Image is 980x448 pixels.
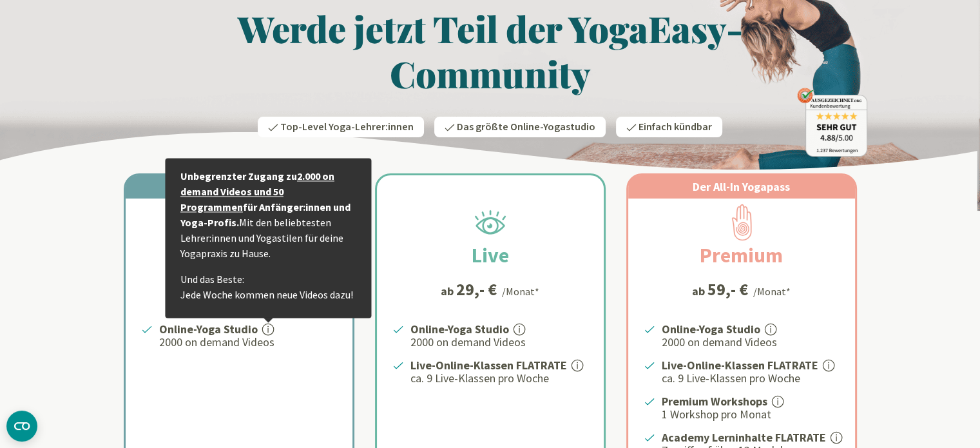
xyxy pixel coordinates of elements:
[410,371,588,386] p: ca. 9 Live-Klassen pro Woche
[180,170,334,213] a: 2.000 on demand Videos und 50 Programmen
[410,322,509,336] strong: Online-Yoga Studio
[662,371,840,386] p: ca. 9 Live-Klassen pro Woche
[441,240,540,271] h2: Live
[280,120,414,134] span: Top-Level Yoga-Lehrer:innen
[669,240,814,271] h2: Premium
[113,6,867,96] h1: Werde jetzt Teil der YogaEasy-Community
[662,358,818,373] strong: Live-Online-Klassen FLATRATE
[180,168,356,261] p: Mit den beliebtesten Lehrer:innen und Yogastilen für deine Yogapraxis zu Hause.
[159,322,258,336] strong: Online-Yoga Studio
[441,282,456,300] span: ab
[662,322,760,336] strong: Online-Yoga Studio
[639,120,712,134] span: Einfach kündbar
[693,179,790,194] span: Der All-In Yogapass
[456,281,497,298] div: 29,- €
[159,335,337,350] p: 2000 on demand Videos
[707,281,748,298] div: 59,- €
[180,170,351,229] strong: Unbegrenzter Zugang zu für Anfänger:innen und Yoga-Profis.
[797,88,867,157] img: ausgezeichnet_badge.png
[502,284,539,299] div: /Monat*
[753,284,791,299] div: /Monat*
[410,358,567,373] strong: Live-Online-Klassen FLATRATE
[662,394,767,409] strong: Premium Workshops
[410,335,588,350] p: 2000 on demand Videos
[662,335,840,350] p: 2000 on demand Videos
[180,271,356,302] p: Und das Beste: Jede Woche kommen neue Videos dazu!
[6,411,37,442] button: CMP-Widget öffnen
[662,430,826,445] strong: Academy Lerninhalte FLATRATE
[662,407,840,422] p: 1 Workshop pro Monat
[692,282,707,300] span: ab
[457,120,595,134] span: Das größte Online-Yogastudio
